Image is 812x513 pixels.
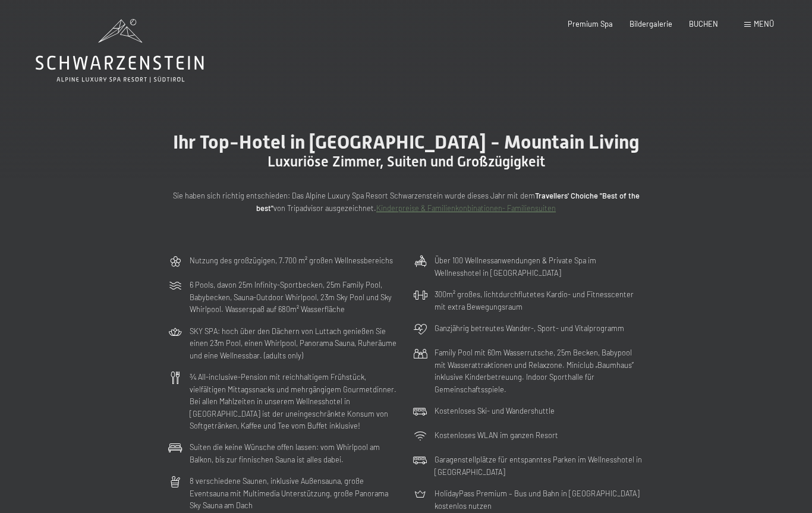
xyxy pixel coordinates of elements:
p: Kostenloses Ski- und Wandershuttle [435,405,555,417]
p: 6 Pools, davon 25m Infinity-Sportbecken, 25m Family Pool, Babybecken, Sauna-Outdoor Whirlpool, 23... [190,279,399,315]
p: HolidayPass Premium – Bus und Bahn in [GEOGRAPHIC_DATA] kostenlos nutzen [435,487,644,512]
p: SKY SPA: hoch über den Dächern von Luttach genießen Sie einen 23m Pool, einen Whirlpool, Panorama... [190,325,399,361]
p: Sie haben sich richtig entschieden: Das Alpine Luxury Spa Resort Schwarzenstein wurde dieses Jahr... [168,190,644,214]
p: Kostenloses WLAN im ganzen Resort [435,429,558,441]
strong: Travellers' Choiche "Best of the best" [256,191,640,212]
a: Premium Spa [568,19,613,29]
p: Ganzjährig betreutes Wander-, Sport- und Vitalprogramm [435,322,624,334]
p: Garagenstellplätze für entspanntes Parken im Wellnesshotel in [GEOGRAPHIC_DATA] [435,454,644,478]
span: Menü [754,19,774,29]
p: Family Pool mit 60m Wasserrutsche, 25m Becken, Babypool mit Wasserattraktionen und Relaxzone. Min... [435,347,644,395]
p: Suiten die keine Wünsche offen lassen: vom Whirlpool am Balkon, bis zur finnischen Sauna ist alle... [190,441,399,465]
p: 8 verschiedene Saunen, inklusive Außensauna, große Eventsauna mit Multimedia Unterstützung, große... [190,475,399,511]
p: ¾ All-inclusive-Pension mit reichhaltigem Frühstück, vielfältigen Mittagssnacks und mehrgängigem ... [190,371,399,432]
a: BUCHEN [689,19,718,29]
span: Luxuriöse Zimmer, Suiten und Großzügigkeit [267,153,545,170]
p: Über 100 Wellnessanwendungen & Private Spa im Wellnesshotel in [GEOGRAPHIC_DATA] [435,254,644,279]
a: Kinderpreise & Familienkonbinationen- Familiensuiten [376,203,556,213]
p: Nutzung des großzügigen, 7.700 m² großen Wellnessbereichs [190,254,393,266]
span: Ihr Top-Hotel in [GEOGRAPHIC_DATA] - Mountain Living [173,131,640,153]
p: 300m² großes, lichtdurchflutetes Kardio- und Fitnesscenter mit extra Bewegungsraum [435,288,644,313]
a: Bildergalerie [630,19,672,29]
